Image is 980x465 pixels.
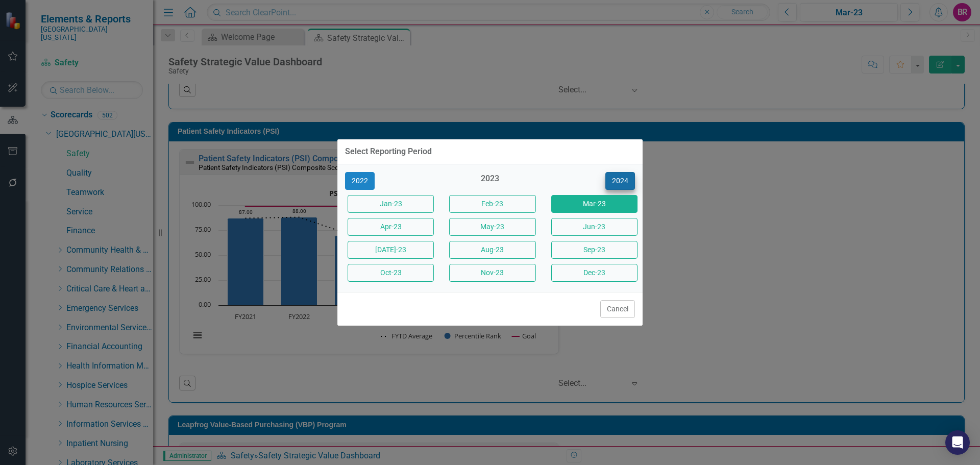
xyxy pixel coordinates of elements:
[348,241,434,259] button: [DATE]-23
[449,195,535,213] button: Feb-23
[348,218,434,236] button: Apr-23
[449,241,535,259] button: Aug-23
[551,218,638,236] button: Jun-23
[605,172,635,190] button: 2024
[348,195,434,213] button: Jan-23
[345,172,375,190] button: 2022
[551,264,638,282] button: Dec-23
[345,147,432,156] div: Select Reporting Period
[600,300,635,318] button: Cancel
[945,430,970,455] div: Open Intercom Messenger
[447,173,533,190] div: 2023
[551,241,638,259] button: Sep-23
[551,195,638,213] button: Mar-23
[449,264,535,282] button: Nov-23
[449,218,535,236] button: May-23
[348,264,434,282] button: Oct-23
